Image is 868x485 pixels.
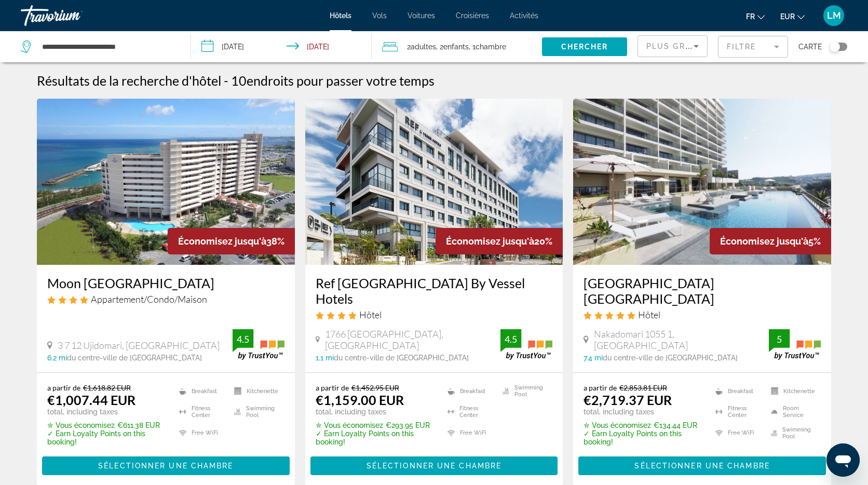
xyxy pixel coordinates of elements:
[561,43,608,51] span: Chercher
[456,11,489,20] a: Croisières
[47,392,135,408] ins: €1,007.44 EUR
[584,309,821,320] div: 5 star Hotel
[83,383,131,392] del: €1,618.82 EUR
[510,11,538,20] span: Activités
[578,456,826,475] button: Sélectionner une chambre
[351,383,399,392] del: €1,452.95 EUR
[316,275,553,306] a: Ref [GEOGRAPHIC_DATA] By Vessel Hotels
[603,354,738,362] span: du centre-ville de [GEOGRAPHIC_DATA]
[619,383,667,392] del: €2,853.81 EUR
[436,39,469,54] span: , 2
[168,228,295,254] div: 38%
[446,236,534,247] span: Économisez jusqu'à
[233,329,284,360] img: trustyou-badge.svg
[316,421,383,429] span: ✮ Vous économisez
[584,275,821,306] a: [GEOGRAPHIC_DATA] [GEOGRAPHIC_DATA]
[37,73,221,88] h1: Résultats de la recherche d'hôtel
[316,421,435,429] p: €293.95 EUR
[407,39,436,54] span: 2
[359,309,382,320] span: Hôtel
[191,31,372,62] button: Check-in date: Apr 25, 2026 Check-out date: May 2, 2026
[442,425,497,441] li: Free WiFi
[316,429,435,446] p: ✓ Earn Loyalty Points on this booking!
[769,329,821,360] img: trustyou-badge.svg
[247,73,435,88] span: endroits pour passer votre temps
[442,404,497,420] li: Fitness Center
[827,10,841,21] span: LM
[316,383,349,392] span: a partir de
[720,236,808,247] span: Économisez jusqu'à
[367,462,501,470] span: Sélectionner une chambre
[594,328,769,351] span: Nakadomari 1055 1, [GEOGRAPHIC_DATA]
[442,383,497,399] li: Breakfast
[646,42,770,50] span: Plus grandes économies
[330,11,351,20] a: Hôtels
[310,456,558,475] button: Sélectionner une chambre
[476,43,506,51] span: Chambre
[584,408,702,416] p: total, including taxes
[224,73,228,88] span: -
[746,9,765,24] button: Change language
[798,39,822,54] span: Carte
[67,354,202,362] span: du centre-ville de [GEOGRAPHIC_DATA]
[780,9,805,24] button: Change currency
[98,462,233,470] span: Sélectionner une chambre
[316,392,404,408] ins: €1,159.00 EUR
[436,228,563,254] div: 20%
[411,43,436,51] span: Adultes
[316,408,435,416] p: total, including taxes
[634,462,769,470] span: Sélectionner une chambre
[497,383,552,399] li: Swimming Pool
[334,354,469,362] span: du centre-ville de [GEOGRAPHIC_DATA]
[37,99,295,265] img: Hotel image
[47,293,284,305] div: 4 star Apartment
[769,333,790,345] div: 5
[42,456,290,475] button: Sélectionner une chambre
[469,39,506,54] span: , 1
[47,429,166,446] p: ✓ Earn Loyalty Points on this booking!
[584,392,672,408] ins: €2,719.37 EUR
[646,40,699,52] mat-select: Sort by
[573,99,831,265] img: Hotel image
[233,333,253,345] div: 4.5
[766,404,821,420] li: Room Service
[746,12,755,21] span: fr
[174,404,229,420] li: Fitness Center
[42,459,290,470] a: Sélectionner une chambre
[584,429,702,446] p: ✓ Earn Loyalty Points on this booking!
[229,404,284,420] li: Swimming Pool
[638,309,660,320] span: Hôtel
[710,404,765,420] li: Fitness Center
[305,99,563,265] img: Hotel image
[372,11,387,20] a: Vols
[500,329,552,360] img: trustyou-badge.svg
[21,2,125,29] a: Travorium
[500,333,521,345] div: 4.5
[710,228,831,254] div: 5%
[91,293,207,305] span: Appartement/Condo/Maison
[822,42,847,51] button: Toggle map
[766,383,821,399] li: Kitchenette
[408,11,435,20] span: Voitures
[58,340,220,351] span: 3 7 12 Ujidomari, [GEOGRAPHIC_DATA]
[372,31,542,62] button: Travelers: 2 adults, 2 children
[178,236,266,247] span: Économisez jusqu'à
[229,383,284,399] li: Kitchenette
[584,421,702,429] p: €134.44 EUR
[174,425,229,441] li: Free WiFi
[584,421,651,429] span: ✮ Vous économisez
[584,383,617,392] span: a partir de
[542,37,627,56] button: Chercher
[316,354,334,362] span: 1.1 mi
[820,5,847,26] button: User Menu
[47,421,166,429] p: €611.38 EUR
[47,408,166,416] p: total, including taxes
[47,421,115,429] span: ✮ Vous économisez
[47,275,284,291] a: Moon [GEOGRAPHIC_DATA]
[174,383,229,399] li: Breakfast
